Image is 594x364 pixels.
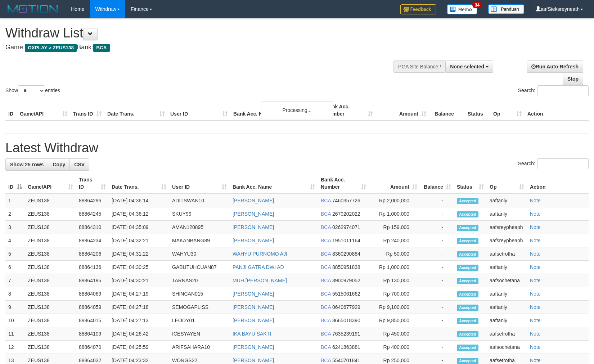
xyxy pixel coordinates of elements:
[332,198,360,203] span: Copy 7460357726 to clipboard
[169,221,230,234] td: AMAN120895
[321,344,331,350] span: BCA
[169,173,230,194] th: User ID: activate to sort column ascending
[332,224,360,230] span: Copy 0262974071 to clipboard
[487,287,527,301] td: aaftanly
[169,327,230,341] td: ICESYAYEN
[487,274,527,287] td: aafsochetana
[530,198,541,203] a: Note
[393,60,445,73] div: PGA Site Balance /
[233,331,271,337] a: IKA BAYU SAKTI
[167,100,230,121] th: User ID
[420,247,454,261] td: -
[332,211,360,217] span: Copy 2670202022 to clipboard
[109,261,169,274] td: [DATE] 04:30:25
[487,194,527,207] td: aaftanly
[420,173,454,194] th: Balance: activate to sort column ascending
[104,100,167,121] th: Date Trans.
[369,261,420,274] td: Rp 1,000,000
[457,331,478,337] span: Accepted
[527,173,589,194] th: Action
[233,264,284,270] a: PANJI GATRA DWI AD
[457,198,478,204] span: Accepted
[5,158,48,171] a: Show 25 rows
[109,247,169,261] td: [DATE] 04:31:22
[321,291,331,297] span: BCA
[233,318,274,323] a: [PERSON_NAME]
[369,314,420,327] td: Rp 9,850,000
[109,301,169,314] td: [DATE] 04:27:18
[457,345,478,351] span: Accepted
[76,341,109,354] td: 88864070
[490,100,525,121] th: Op
[321,318,331,323] span: BCA
[332,264,360,270] span: Copy 8850951838 to clipboard
[169,234,230,247] td: MAKANBANG89
[69,158,89,171] a: CSV
[5,173,25,194] th: ID: activate to sort column descending
[537,85,589,96] input: Search:
[25,221,76,234] td: ZEUS138
[25,173,76,194] th: Game/API: activate to sort column ascending
[429,100,465,121] th: Balance
[25,314,76,327] td: ZEUS138
[445,60,493,73] button: None selected
[457,265,478,271] span: Accepted
[109,327,169,341] td: [DATE] 04:26:42
[109,221,169,234] td: [DATE] 04:35:09
[530,238,541,243] a: Note
[530,211,541,217] a: Note
[420,327,454,341] td: -
[321,278,331,283] span: BCA
[487,314,527,327] td: aaftanly
[10,162,44,167] span: Show 25 rows
[487,327,527,341] td: aafsetrotha
[233,198,274,203] a: [PERSON_NAME]
[369,207,420,221] td: Rp 1,000,000
[530,331,541,337] a: Note
[454,173,487,194] th: Status: activate to sort column ascending
[525,100,589,121] th: Action
[5,247,25,261] td: 5
[76,274,109,287] td: 88864195
[109,234,169,247] td: [DATE] 04:32:21
[487,341,527,354] td: aafsochetana
[457,358,478,364] span: Accepted
[369,247,420,261] td: Rp 50,000
[76,194,109,207] td: 88864296
[537,158,589,169] input: Search:
[5,26,389,40] h1: Withdraw List
[76,261,109,274] td: 88864136
[230,173,318,194] th: Bank Acc. Name: activate to sort column ascending
[169,314,230,327] td: LEODY01
[25,234,76,247] td: ZEUS138
[321,251,331,257] span: BCA
[321,264,331,270] span: BCA
[169,341,230,354] td: ARIFSAHARA10
[76,234,109,247] td: 88864234
[420,261,454,274] td: -
[76,207,109,221] td: 88864245
[5,301,25,314] td: 9
[487,261,527,274] td: aaftanly
[5,341,25,354] td: 12
[527,60,583,73] a: Run Auto-Refresh
[530,251,541,257] a: Note
[76,287,109,301] td: 88864069
[5,44,389,51] h4: Game: Bank:
[109,274,169,287] td: [DATE] 04:30:21
[332,304,360,310] span: Copy 0640677929 to clipboard
[76,173,109,194] th: Trans ID: activate to sort column ascending
[5,207,25,221] td: 2
[76,301,109,314] td: 88864059
[530,264,541,270] a: Note
[447,4,477,14] img: Button%20Memo.svg
[53,162,65,167] span: Copy
[321,238,331,243] span: BCA
[169,287,230,301] td: SHINCAN015
[332,238,360,243] span: Copy 1951011164 to clipboard
[487,234,527,247] td: aafsreypheaph
[487,207,527,221] td: aaftanly
[487,221,527,234] td: aafsreypheaph
[261,101,333,119] div: Processing...
[5,314,25,327] td: 10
